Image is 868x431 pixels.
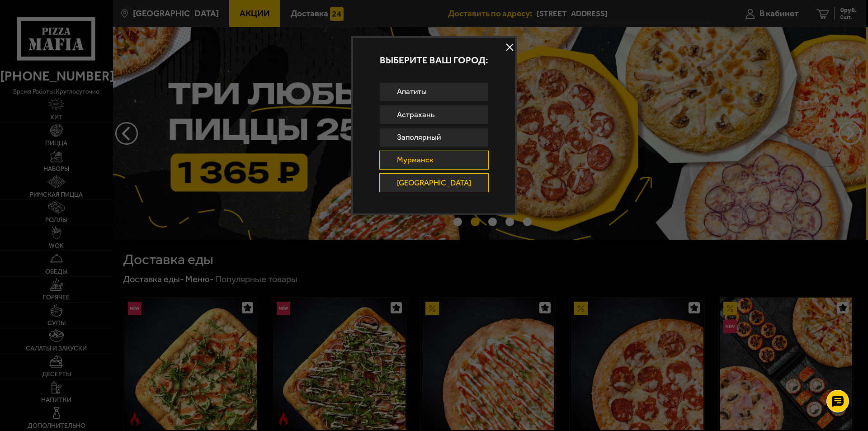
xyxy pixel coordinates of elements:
a: Мурманск [379,151,489,170]
a: Заполярный [379,128,489,147]
a: Астрахань [379,105,489,124]
p: Выберите ваш город: [353,55,515,65]
a: Апатиты [379,82,489,101]
a: [GEOGRAPHIC_DATA] [379,173,489,192]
